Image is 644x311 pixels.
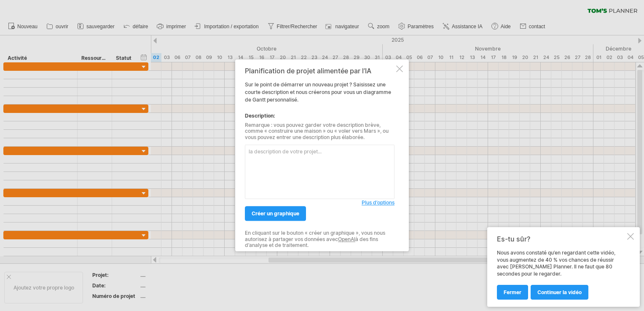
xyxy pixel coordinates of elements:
[497,249,615,277] font: Nous avons constaté qu’en regardant cette vidéo, vous augmentez de 40 % vos chances de réussir av...
[362,200,394,206] span: Plus d’options
[497,235,625,243] div: Es-tu sûr?
[245,122,394,140] div: Remarque : vous pouvez garder votre description brève, comme « construire une maison » ou « voler...
[497,285,528,300] a: fermer
[245,206,306,221] a: Créer un graphique
[252,211,299,217] span: Créer un graphique
[245,231,394,249] div: En cliquant sur le bouton « créer un graphique », vous nous autorisez à partager vos données avec...
[245,81,391,103] font: Sur le point de démarrer un nouveau projet ? Saisissez une courte description et nous créerons po...
[537,289,582,295] span: continuer la vidéo
[531,285,588,300] a: continuer la vidéo
[504,289,521,295] span: fermer
[362,199,394,207] a: Plus d’options
[245,112,394,120] div: Description:
[245,67,394,75] div: Planification de projet alimentée par l’IA
[338,236,355,242] a: OpenAI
